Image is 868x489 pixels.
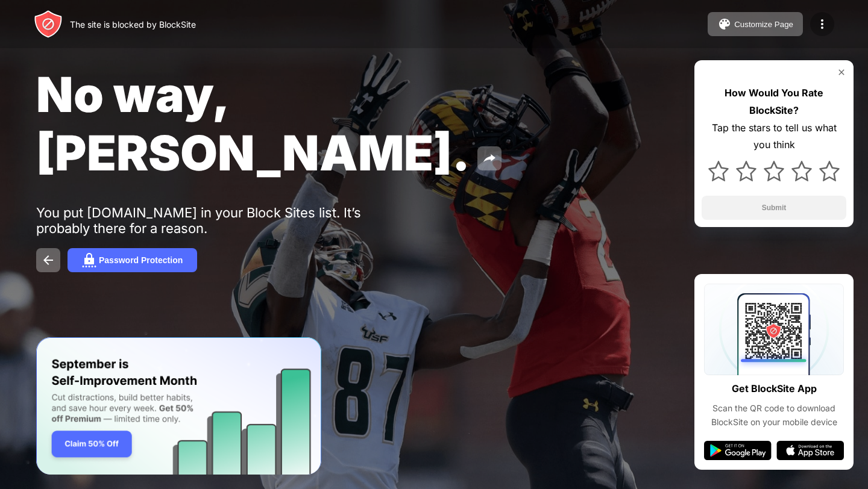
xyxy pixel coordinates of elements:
[70,19,196,30] div: The site is blocked by BlockSite
[704,402,844,429] div: Scan the QR code to download BlockSite on your mobile device
[708,161,729,181] img: star.svg
[734,20,793,29] div: Customize Page
[717,17,732,31] img: pallet.svg
[482,151,497,166] img: share.svg
[36,337,321,475] iframe: Banner
[99,255,183,265] div: Password Protection
[702,119,846,154] div: Tap the stars to tell us what you think
[68,248,197,272] button: Password Protection
[764,161,784,181] img: star.svg
[704,441,772,460] img: google-play.svg
[815,17,829,31] img: menu-icon.svg
[791,161,812,181] img: star.svg
[837,67,846,77] img: rate-us-close.svg
[702,196,846,220] button: Submit
[702,84,846,119] div: How Would You Rate BlockSite?
[708,12,803,36] button: Customize Page
[36,205,409,236] div: You put [DOMAIN_NAME] in your Block Sites list. It’s probably there for a reason.
[776,441,844,460] img: app-store.svg
[36,65,470,182] span: No way, [PERSON_NAME].
[41,253,55,267] img: back.svg
[82,253,96,267] img: password.svg
[34,10,63,39] img: header-logo.svg
[732,380,817,397] div: Get BlockSite App
[819,161,840,181] img: star.svg
[736,161,756,181] img: star.svg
